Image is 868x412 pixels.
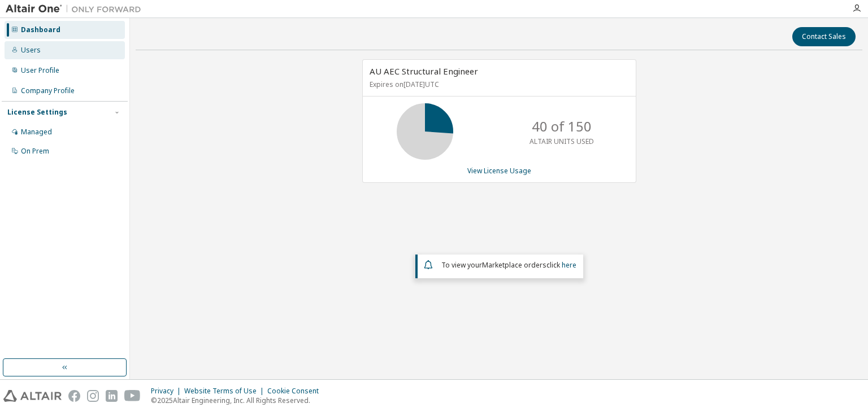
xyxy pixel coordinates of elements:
[370,65,478,77] span: AU AEC Structural Engineer
[21,66,59,75] div: User Profile
[530,137,594,146] p: ALTAIR UNITS USED
[151,387,184,396] div: Privacy
[87,390,99,402] img: instagram.svg
[532,117,592,136] p: 40 of 150
[106,390,118,402] img: linkedin.svg
[267,387,325,396] div: Cookie Consent
[467,166,531,176] a: View License Usage
[68,390,80,402] img: facebook.svg
[562,260,576,270] a: here
[441,260,576,270] span: To view your click
[184,387,267,396] div: Website Terms of Use
[21,25,60,34] div: Dashboard
[124,390,141,402] img: youtube.svg
[482,260,546,270] em: Marketplace orders
[21,46,41,55] div: Users
[21,147,49,156] div: On Prem
[21,86,75,95] div: Company Profile
[370,80,626,89] p: Expires on [DATE] UTC
[21,128,52,137] div: Managed
[3,390,62,402] img: altair_logo.svg
[151,396,325,405] p: © 2025 Altair Engineering, Inc. All Rights Reserved.
[792,27,856,46] button: Contact Sales
[7,108,67,117] div: License Settings
[6,3,147,15] img: Altair One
